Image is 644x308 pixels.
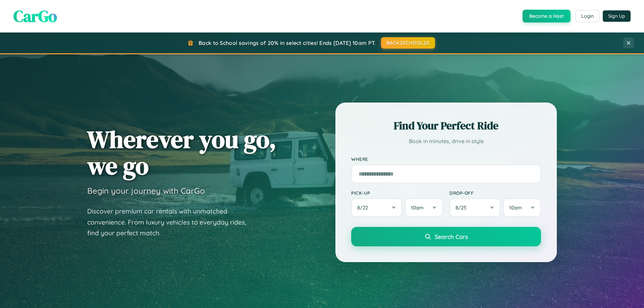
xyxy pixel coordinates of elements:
span: CarGo [13,5,57,27]
button: Become a Host [523,10,571,22]
label: Drop-off [449,190,541,196]
span: 10am [509,204,522,211]
span: Back to School savings of 20% in select cities! Ends [DATE] 10am PT. [199,40,376,46]
h1: Wherever you go, we go [87,126,276,179]
button: 8/22 [351,198,402,217]
p: Book in minutes, drive in style [351,136,541,146]
button: 10am [503,198,541,217]
h3: Begin your journey with CarGo [87,186,205,196]
span: 8 / 23 [455,204,470,211]
button: Search Cars [351,227,541,246]
p: Discover premium car rentals with unmatched convenience. From luxury vehicles to everyday rides, ... [87,206,255,239]
button: Sign Up [603,10,631,22]
h2: Find Your Perfect Ride [351,118,541,133]
label: Where [351,156,541,162]
button: 10am [405,198,443,217]
button: 8/23 [449,198,500,217]
button: BACK2SCHOOL20 [381,37,435,49]
span: 10am [411,204,424,211]
span: Search Cars [435,233,468,240]
label: Pick-up [351,190,443,196]
button: Login [576,10,599,22]
span: 8 / 22 [357,204,371,211]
